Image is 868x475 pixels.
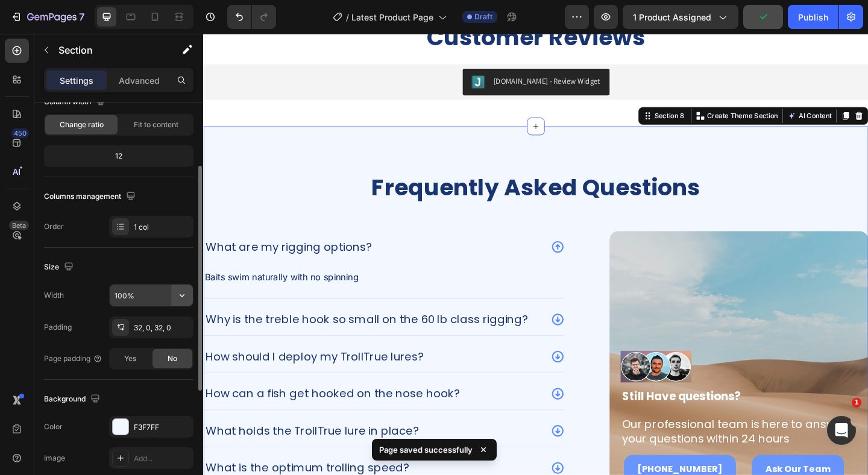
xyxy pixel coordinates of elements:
[134,422,190,433] div: F3F7FF
[454,345,531,380] img: gempages_471751442911200288-9f7bc74e-6a47-4d11-82f6-08d5430f44a2.png
[282,38,442,67] button: Judge.me - Review Widget
[60,119,104,130] span: Change ratio
[44,391,102,407] div: Background
[44,322,72,333] div: Padding
[134,119,178,130] span: Fit to content
[788,5,838,29] button: Publish
[623,5,738,29] button: 1 product assigned
[60,74,93,87] p: Settings
[474,11,492,22] span: Draft
[44,453,65,464] div: Image
[9,221,29,230] div: Beta
[798,11,828,24] div: Publish
[827,416,856,445] iframe: Intercom live chat
[44,353,102,364] div: Page padding
[203,34,868,475] iframe: Design area
[134,322,190,333] div: 32, 0, 32, 0
[454,415,711,449] h2: Our professional team is here to answer your questions within 24 hours
[852,398,861,407] span: 1
[119,74,160,87] p: Advanced
[227,5,276,29] div: Undo/Redo
[292,45,306,60] img: Judgeme.png
[79,10,84,24] p: 7
[124,353,136,364] span: Yes
[2,300,353,321] p: Why is the treble hook so small on the 60 lb class rigging?
[2,340,240,362] p: How should I deploy my TrollTrue lures?
[46,148,191,165] div: 12
[44,189,138,205] div: Columns management
[2,421,234,442] p: What holds the TrollTrue lure in place?
[134,453,190,464] div: Add...
[134,222,190,233] div: 1 col
[110,285,193,306] input: Auto
[44,421,63,432] div: Color
[2,256,392,274] p: Baits swim naturally with no spinning
[351,11,433,24] span: Latest Product Page
[5,5,90,29] button: 7
[44,259,76,275] div: Size
[2,221,183,243] p: What are my rigging options?
[11,128,29,138] div: 450
[548,84,625,95] p: Create Theme Section
[633,82,686,96] button: AI Content
[316,45,432,58] div: [DOMAIN_NAME] - Review Widget
[2,380,279,402] p: How can a fish get hooked on the nose hook?
[346,11,349,24] span: /
[58,43,157,57] p: Section
[168,353,177,364] span: No
[488,84,526,95] div: Section 8
[379,444,473,456] p: Page saved successfully
[633,11,711,24] span: 1 product assigned
[44,221,64,232] div: Order
[44,290,64,301] div: Width
[454,385,711,403] h2: Still Have questions?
